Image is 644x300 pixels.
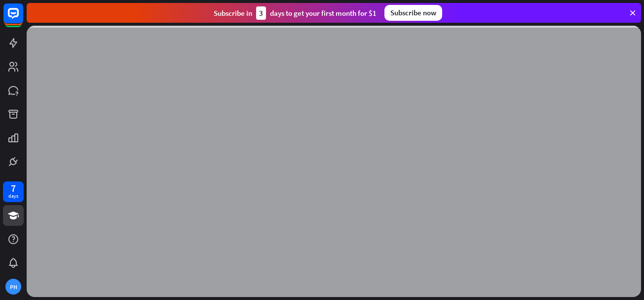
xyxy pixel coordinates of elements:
a: 7 days [3,181,24,202]
div: 3 [256,6,266,20]
div: Subscribe now [384,5,442,21]
div: days [8,193,18,200]
div: 7 [11,184,16,193]
div: Subscribe in days to get your first month for $1 [214,6,377,20]
div: PH [5,279,21,295]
